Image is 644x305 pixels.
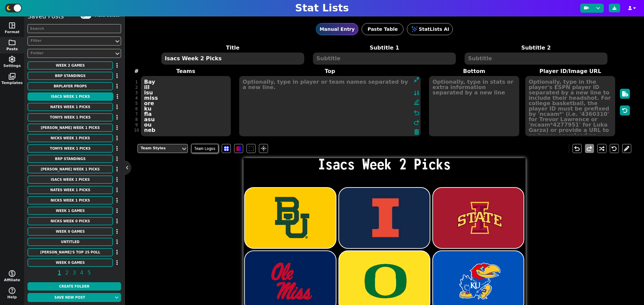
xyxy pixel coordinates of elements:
[28,227,113,236] button: Week 0 Games
[157,44,309,52] label: Title
[585,144,594,153] button: redo
[134,95,139,101] div: 4
[8,287,16,295] span: help
[28,13,64,20] h5: Saved Posts
[8,39,16,47] span: folder
[295,2,349,14] h1: Stat Lists
[28,238,113,246] button: Untitled
[316,23,359,35] button: Manual Entry
[134,101,139,106] div: 5
[141,76,231,136] textarea: Bay ill isu miss ore ku fla asu ou neb
[426,67,522,75] label: Bottom
[138,67,234,75] label: Teams
[28,113,113,122] button: Tonys Week 1 Picks
[134,122,139,128] div: 9
[134,106,139,111] div: 6
[8,270,16,278] span: monetization_on
[28,155,113,163] button: BRP Standings
[28,92,113,101] button: Isacs Week 1 Picks
[28,207,113,215] button: Week 1 Games
[28,175,113,184] button: Isacs Week 1 Picks
[28,196,113,205] button: Nicks Week 1 Picks
[57,269,62,277] span: 1
[134,79,139,85] div: 1
[79,269,85,277] span: 4
[573,144,582,153] button: undo
[134,117,139,122] div: 8
[87,269,92,277] span: 5
[28,165,113,173] button: [PERSON_NAME] Week 1 Picks
[64,269,69,277] span: 2
[71,269,77,277] span: 3
[28,72,113,80] button: BRP Standings
[413,119,421,127] span: redo
[28,134,113,142] button: Nicks Week 1 Picks
[244,157,526,172] h1: Isacs Week 2 Picks
[573,145,581,153] span: undo
[28,258,113,267] button: Week 0 Games
[28,61,113,70] button: Week 2 Games
[413,109,421,117] span: undo
[28,217,113,225] button: Nicks Week 0 Picks
[8,55,16,63] span: settings
[31,38,111,44] div: Filter
[134,67,139,75] label: #
[191,144,218,153] span: Team Logos
[28,82,113,90] button: BRPlayer Props
[134,90,139,95] div: 3
[234,67,426,75] label: Top
[28,103,113,111] button: Nates Week 1 Picks
[8,72,16,80] span: photo_library
[522,67,619,75] label: Player ID/Image URL
[134,128,139,133] div: 10
[28,144,113,153] button: Tonys Week 1 Picks
[8,21,16,29] span: space_dashboard
[28,24,121,33] input: Search
[28,124,113,132] button: [PERSON_NAME] Week 1 Picks
[28,186,113,194] button: Nates Week 1 Picks
[134,111,139,117] div: 7
[414,99,420,107] span: format_ink_highlighter
[31,51,111,56] div: Folder
[161,53,304,65] textarea: Isacs Week 2 Picks
[407,23,453,35] button: StatLists AI
[309,44,460,52] label: Subtitle 1
[141,146,178,151] div: Team Styles
[28,293,112,302] button: Save new post
[28,248,113,256] button: [PERSON_NAME]'s Top 25 POLL
[28,282,121,291] button: Create Folder
[134,85,139,90] div: 2
[362,23,404,35] button: Paste Table
[460,44,612,52] label: Subtitle 2
[585,145,593,153] span: redo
